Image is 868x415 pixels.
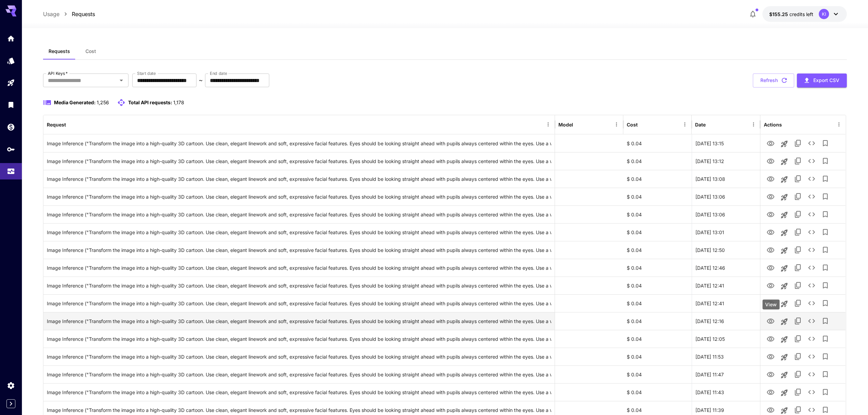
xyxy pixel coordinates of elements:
button: Menu [612,120,621,129]
button: Launch in playground [777,386,791,400]
button: Copy TaskUUID [791,314,805,328]
button: See details [805,172,818,186]
button: View [764,243,777,257]
div: KI [819,9,829,19]
button: Copy TaskUUID [791,243,805,257]
button: See details [805,225,818,239]
button: See details [805,332,818,346]
div: Click to copy prompt [47,188,551,205]
div: $155.25283 [769,11,813,18]
div: 22 Sep, 2025 11:47 [692,365,760,383]
div: 22 Sep, 2025 11:43 [692,383,760,401]
button: See details [805,261,818,275]
button: Add to library [818,314,832,328]
div: $ 0.04 [623,188,692,205]
div: $ 0.04 [623,383,692,401]
div: 22 Sep, 2025 13:06 [692,205,760,223]
button: Launch in playground [777,279,791,293]
div: Click to copy prompt [47,277,551,294]
div: Click to copy prompt [47,366,551,383]
button: Launch in playground [777,208,791,222]
div: 22 Sep, 2025 12:50 [692,241,760,259]
button: Launch in playground [777,155,791,169]
button: Launch in playground [777,262,791,275]
div: 22 Sep, 2025 13:01 [692,223,760,241]
button: Launch in playground [777,333,791,346]
a: Requests [72,10,95,18]
button: View [764,385,777,399]
button: Refresh [753,73,794,88]
button: Add to library [818,332,832,346]
div: Actions [764,122,782,128]
button: Add to library [818,154,832,168]
button: Copy TaskUUID [791,296,805,310]
button: Add to library [818,172,832,186]
div: $ 0.04 [623,365,692,383]
button: $155.25283KI [762,6,847,22]
div: Settings [7,381,15,390]
button: Copy TaskUUID [791,367,805,381]
button: Add to library [818,261,832,275]
div: Click to copy prompt [47,224,551,241]
div: $ 0.04 [623,312,692,330]
button: Launch in playground [777,173,791,186]
span: 1,178 [173,99,184,105]
div: Model [558,122,573,128]
div: Click to copy prompt [47,295,551,312]
div: Cost [627,122,638,128]
p: ~ [199,76,203,84]
div: Click to copy prompt [47,259,551,277]
button: See details [805,314,818,328]
div: 22 Sep, 2025 12:41 [692,277,760,294]
div: $ 0.04 [623,241,692,259]
div: 22 Sep, 2025 12:41 [692,294,760,312]
button: See details [805,190,818,203]
button: See details [805,385,818,399]
button: View [764,314,777,328]
div: $ 0.04 [623,223,692,241]
button: Copy TaskUUID [791,279,805,292]
button: Copy TaskUUID [791,172,805,186]
div: $ 0.04 [623,205,692,223]
button: Launch in playground [777,368,791,382]
button: Sort [574,120,583,129]
label: API Keys [48,70,68,76]
div: $ 0.04 [623,294,692,312]
button: Add to library [818,190,832,203]
button: Copy TaskUUID [791,385,805,399]
button: Copy TaskUUID [791,136,805,150]
button: View [764,225,777,239]
div: Click to copy prompt [47,348,551,365]
span: $155.25 [769,11,789,17]
button: View [764,189,777,203]
label: End date [210,70,227,76]
nav: breadcrumb [43,10,95,18]
button: See details [805,279,818,292]
a: Usage [43,10,59,18]
button: Export CSV [797,73,847,88]
span: Requests [49,48,70,54]
div: 22 Sep, 2025 12:05 [692,330,760,348]
button: Menu [749,120,758,129]
button: Sort [706,120,716,129]
button: Add to library [818,279,832,292]
button: Launch in playground [777,226,791,240]
button: See details [805,207,818,221]
button: View [764,296,777,310]
div: API Keys [7,145,15,153]
button: Launch in playground [777,244,791,257]
button: View [764,136,777,150]
button: Copy TaskUUID [791,350,805,363]
span: credits left [789,11,813,17]
div: Library [7,98,15,107]
div: Click to copy prompt [47,241,551,259]
div: Playground [7,79,15,87]
div: 22 Sep, 2025 13:06 [692,188,760,205]
span: Cost [85,48,96,54]
div: 22 Sep, 2025 12:16 [692,312,760,330]
button: Copy TaskUUID [791,154,805,168]
div: Home [7,34,15,43]
button: Expand sidebar [6,399,15,408]
button: Add to library [818,136,832,150]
